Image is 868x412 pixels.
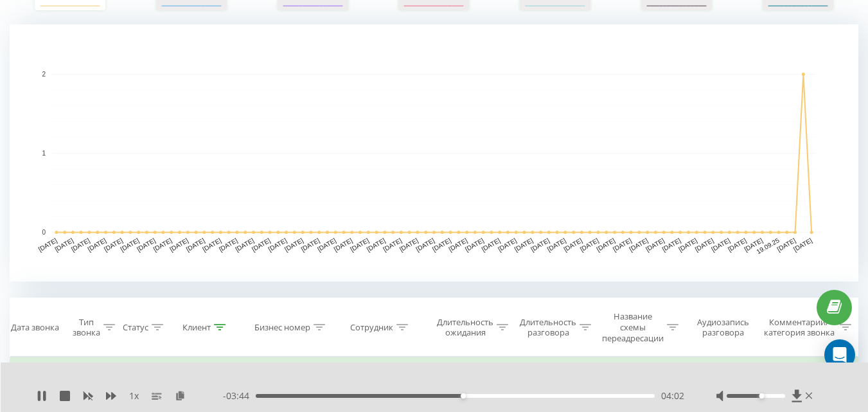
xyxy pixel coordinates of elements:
[218,237,239,253] text: [DATE]
[776,237,797,253] text: [DATE]
[254,322,310,333] div: Бизнес номер
[267,237,288,253] text: [DATE]
[644,237,666,253] text: [DATE]
[529,237,551,253] text: [DATE]
[42,229,46,236] text: 0
[123,322,148,333] div: Статус
[120,237,141,253] text: [DATE]
[448,237,469,253] text: [DATE]
[87,237,108,253] text: [DATE]
[727,237,748,253] text: [DATE]
[234,237,255,253] text: [DATE]
[437,317,493,339] div: Длительность ожидания
[73,317,100,339] div: Тип звонка
[136,237,157,253] text: [DATE]
[129,390,139,402] span: 1 x
[10,358,858,384] td: Вчера
[11,322,59,333] div: Дата звонка
[596,237,617,253] text: [DATE]
[497,237,518,253] text: [DATE]
[382,237,403,253] text: [DATE]
[201,237,222,253] text: [DATE]
[579,237,600,253] text: [DATE]
[42,71,46,78] text: 2
[661,390,684,402] span: 04:02
[520,317,576,339] div: Длительность разговора
[37,237,58,253] text: [DATE]
[691,317,756,339] div: Аудиозапись разговора
[42,150,46,157] text: 1
[283,237,305,253] text: [DATE]
[481,237,502,253] text: [DATE]
[103,237,124,253] text: [DATE]
[53,237,75,253] text: [DATE]
[743,237,764,253] text: [DATE]
[333,237,354,253] text: [DATE]
[152,237,173,253] text: [DATE]
[710,237,731,253] text: [DATE]
[546,237,567,253] text: [DATE]
[677,237,698,253] text: [DATE]
[612,237,633,253] text: [DATE]
[10,24,858,282] svg: A chart.
[602,311,664,344] div: Название схемы переадресации
[562,237,583,253] text: [DATE]
[366,237,387,253] text: [DATE]
[182,322,211,333] div: Клиент
[70,237,91,253] text: [DATE]
[251,237,272,253] text: [DATE]
[168,237,190,253] text: [DATE]
[756,237,781,255] text: 19.09.25
[223,390,256,402] span: - 03:44
[824,339,855,370] div: Open Intercom Messenger
[350,322,393,333] div: Сотрудник
[414,237,436,253] text: [DATE]
[300,237,321,253] text: [DATE]
[461,393,466,399] div: Accessibility label
[792,237,813,253] text: [DATE]
[513,237,535,253] text: [DATE]
[694,237,715,253] text: [DATE]
[398,237,420,253] text: [DATE]
[628,237,650,253] text: [DATE]
[316,237,337,253] text: [DATE]
[661,237,682,253] text: [DATE]
[349,237,370,253] text: [DATE]
[185,237,206,253] text: [DATE]
[431,237,452,253] text: [DATE]
[759,393,764,399] div: Accessibility label
[761,317,837,339] div: Комментарий/категория звонка
[464,237,485,253] text: [DATE]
